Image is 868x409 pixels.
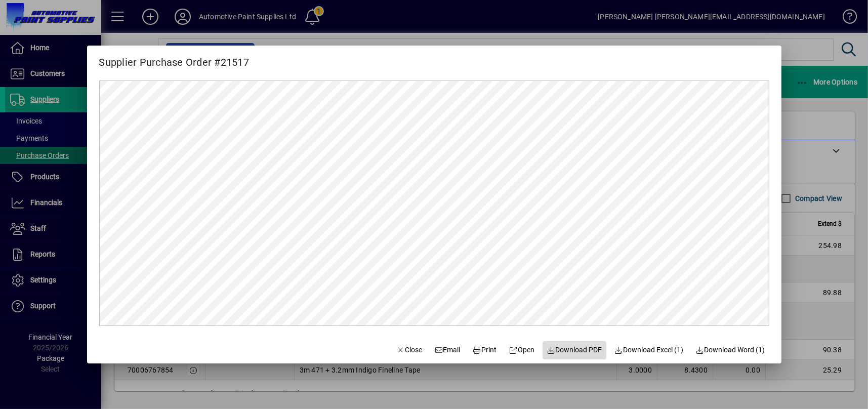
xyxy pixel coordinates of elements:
[469,341,501,359] button: Print
[87,46,262,70] h2: Supplier Purchase Order #21517
[509,345,535,355] span: Open
[547,345,602,355] span: Download PDF
[430,341,465,359] button: Email
[473,345,497,355] span: Print
[543,341,606,359] a: Download PDF
[610,341,688,359] button: Download Excel (1)
[695,345,765,355] span: Download Word (1)
[396,345,423,355] span: Close
[614,345,684,355] span: Download Excel (1)
[505,341,539,359] a: Open
[434,345,461,355] span: Email
[691,341,769,359] button: Download Word (1)
[392,341,427,359] button: Close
